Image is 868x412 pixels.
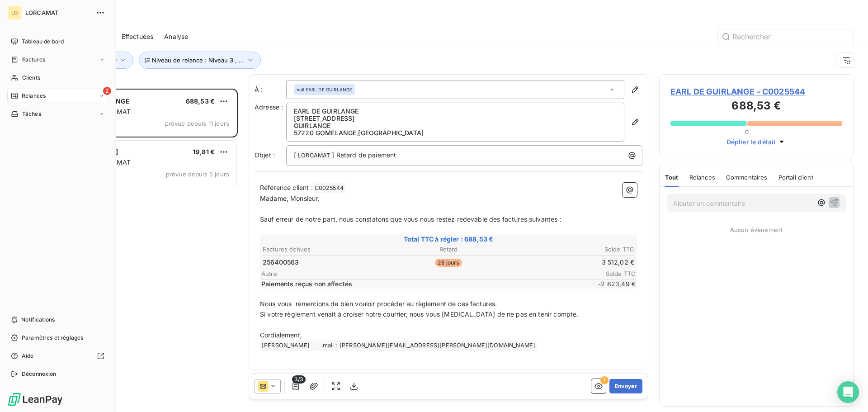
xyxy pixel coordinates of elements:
[665,174,679,181] span: Tout
[255,103,283,111] span: Adresse :
[7,5,22,20] div: LO
[139,52,261,69] button: Niveau de relance : Niveau 3 , ...
[387,245,510,254] th: Retard
[152,57,244,64] span: Niveau de relance : Niveau 3 , ...
[186,97,215,105] span: 688,53 €
[294,129,617,137] p: 57220 GOMELANGE , [GEOGRAPHIC_DATA]
[294,151,296,159] span: [
[165,120,229,127] span: prévue depuis 11 jours
[581,279,636,289] span: -2 823,49 €
[261,270,581,277] span: Autre
[260,341,537,351] span: [PERSON_NAME] mail : [PERSON_NAME][EMAIL_ADDRESS][PERSON_NAME][DOMAIN_NAME]
[263,258,299,267] span: 256400563
[435,259,462,267] span: 26 jours
[262,245,386,254] th: Factures échues
[689,174,715,181] span: Relances
[670,85,842,98] span: EARL DE GUIRLANGE - C0025544
[726,137,776,147] span: Déplier le détail
[511,257,635,267] td: 3 512,02 €
[260,194,320,202] span: Madame, Monsieur,
[164,32,188,41] span: Analyse
[260,184,313,191] span: Référence client :
[22,56,45,64] span: Factures
[103,87,111,95] span: 2
[255,151,275,159] span: Objet :
[313,183,345,194] span: C0025544
[22,74,40,82] span: Clients
[724,137,789,147] button: Déplier le détail
[7,392,63,407] img: Logo LeanPay
[778,174,813,181] span: Portail client
[511,245,635,254] th: Solde TTC
[730,226,783,233] span: Aucun évènement
[193,148,215,156] span: 19,81 €
[294,115,617,122] p: [STREET_ADDRESS]
[297,151,331,161] span: LORCAMAT
[166,170,229,178] span: prévue depuis 5 jours
[297,86,352,93] span: null EARL DE GUIRLANGE
[122,32,154,41] span: Effectuées
[255,85,286,94] label: À :
[22,334,83,342] span: Paramètres et réglages
[837,381,859,403] div: Open Intercom Messenger
[25,9,90,16] span: LORCAMAT
[22,38,64,46] span: Tableau de bord
[21,316,55,324] span: Notifications
[7,349,108,363] a: Aide
[22,370,57,378] span: Déconnexion
[332,151,396,159] span: ] Retard de paiement
[261,235,636,244] span: Total TTC à régler : 688,53 €
[670,98,842,116] h3: 688,53 €
[609,379,642,393] button: Envoyer
[22,92,46,100] span: Relances
[294,108,617,115] p: EARL DE GUIRLANGE
[43,89,238,412] div: grid
[260,331,302,339] span: Cordialement,
[726,174,768,181] span: Commentaires
[22,110,41,118] span: Tâches
[581,270,636,277] span: Solde TTC
[294,122,617,129] p: GUIRLANGE
[292,375,306,384] span: 3/3
[260,215,561,223] span: Sauf erreur de notre part, nous constatons que vous nous restez redevable des factures suivantes :
[718,29,854,44] input: Rechercher
[261,279,580,289] span: Paiements reçus non affectés
[260,300,497,308] span: Nous vous remercions de bien vouloir procéder au règlement de ces factures.
[745,128,749,136] span: 0
[260,310,578,318] span: Si votre règlement venait à croiser notre courrier, nous vous [MEDICAL_DATA] de ne pas en tenir c...
[22,352,34,360] span: Aide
